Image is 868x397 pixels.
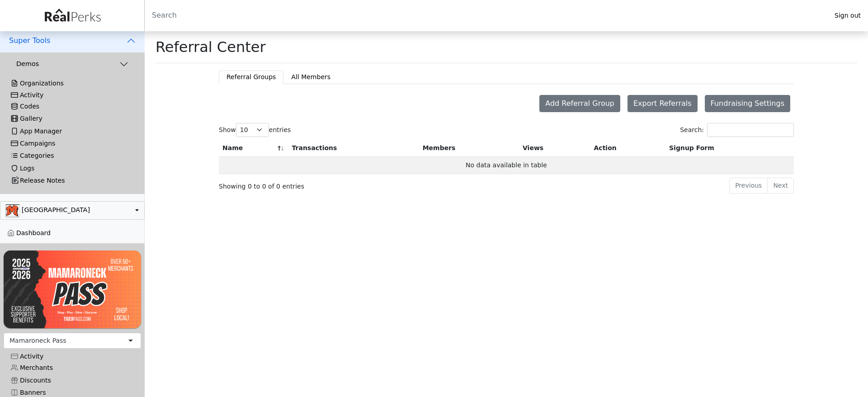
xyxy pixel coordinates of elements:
a: Categories [4,150,141,162]
a: Merchants [4,362,141,374]
a: Discounts [4,374,141,387]
input: Search [145,5,827,26]
th: Transactions [288,140,419,157]
img: UvwXJMpi3zTF1NL6z0MrguGCGojMqrs78ysOqfof.png [4,250,141,328]
th: Signup Form [665,140,794,157]
div: Mamaroneck Pass [9,336,66,345]
div: Showing 0 to 0 of 0 entries [219,177,452,192]
img: real_perks_logo-01.svg [40,5,105,26]
input: Search: [707,123,794,137]
td: No data available in table [219,157,794,174]
img: 0SBPtshqTvrgEtdEgrWk70gKnUHZpYRm94MZ5hDb.png [6,204,19,217]
label: Show entries [219,123,291,137]
a: Gallery [4,113,141,125]
a: Release Notes [4,175,141,187]
div: Activity [11,353,134,360]
button: All Members [283,71,338,84]
th: Views [519,140,590,157]
th: Action [590,140,666,157]
a: Logs [4,162,141,175]
a: Campaigns [4,137,141,150]
div: Activity [11,91,134,99]
a: Sign out [827,9,868,22]
button: Add Referral Group [539,95,620,112]
a: Codes [4,100,141,113]
th: Members [419,140,519,157]
button: Export Referrals [627,95,698,112]
a: Organizations [4,77,141,90]
button: Fundraising Settings [705,95,790,112]
th: Name [219,140,288,157]
button: Referral Groups [219,71,283,84]
a: App Manager [4,125,141,137]
h1: Referral Center [156,38,266,56]
label: Search: [680,123,794,137]
select: Showentries [236,123,269,137]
